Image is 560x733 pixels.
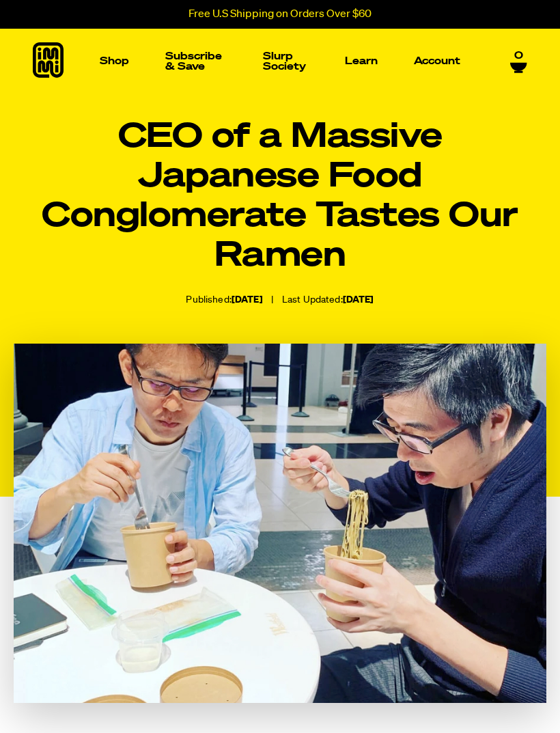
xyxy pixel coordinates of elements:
p: Subscribe & Save [165,51,227,72]
img: CEO of a Massive Japanese Food Conglomerate Tastes Our Ramen [14,344,546,703]
nav: Main navigation [94,29,466,94]
p: Slurp Society [263,51,309,72]
a: Subscribe & Save [160,46,232,77]
p: Learn [345,56,378,66]
p: Shop [100,56,129,66]
time: [DATE] [232,295,263,305]
a: Slurp Society [257,46,314,77]
a: Shop [94,29,135,94]
a: 0 [510,50,527,73]
a: Learn [339,29,383,94]
span: 0 [514,50,523,62]
a: Account [408,51,466,72]
div: Published: [186,292,262,307]
div: Last Updated: [282,292,374,307]
span: | [263,292,282,307]
p: Account [414,56,460,66]
h1: CEO of a Massive Japanese Food Conglomerate Tastes Our Ramen [33,117,527,276]
p: Free U.S Shipping on Orders Over $60 [188,8,372,20]
time: [DATE] [343,295,374,305]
